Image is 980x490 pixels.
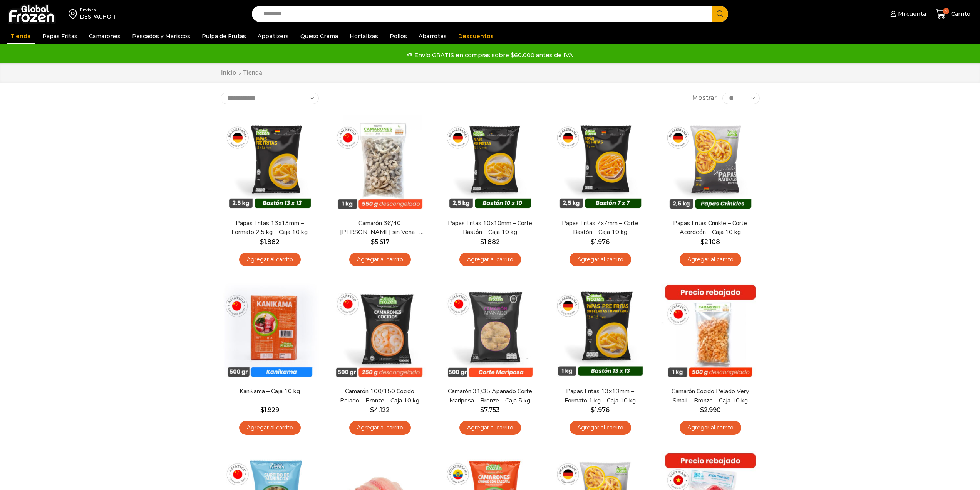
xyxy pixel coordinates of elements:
[591,238,595,246] span: $
[254,29,293,44] a: Appetizers
[7,29,35,44] a: Tienda
[370,406,390,414] bdi: 4.122
[459,253,521,267] a: Agregar al carrito: “Papas Fritas 10x10mm - Corte Bastón - Caja 10 kg”
[480,406,484,414] span: $
[221,69,236,77] a: Inicio
[80,7,115,13] div: Enviar a
[69,7,80,20] img: address-field-icon.svg
[666,219,754,237] a: Papas Fritas Crinkle – Corte Acordeón – Caja 10 kg
[692,94,717,103] span: Mostrar
[335,219,424,237] a: Camarón 36/40 [PERSON_NAME] sin Vena – Bronze – Caja 10 kg
[591,406,610,414] bdi: 1.976
[591,238,610,246] bdi: 1.976
[386,29,411,44] a: Pollos
[260,406,279,414] bdi: 1.929
[680,253,741,267] a: Agregar al carrito: “Papas Fritas Crinkle - Corte Acordeón - Caja 10 kg”
[888,6,926,22] a: Mi cuenta
[556,387,644,405] a: Papas Fritas 13x13mm – Formato 1 kg – Caja 10 kg
[480,406,500,414] bdi: 7.753
[260,238,264,246] span: $
[896,10,926,18] span: Mi cuenta
[346,29,382,44] a: Hortalizas
[454,29,498,44] a: Descuentos
[712,6,728,22] button: Search button
[459,421,521,435] a: Agregar al carrito: “Camarón 31/35 Apanado Corte Mariposa - Bronze - Caja 5 kg”
[949,10,970,18] span: Carrito
[128,29,194,44] a: Pescados y Mariscos
[556,219,644,237] a: Papas Fritas 7x7mm – Corte Bastón – Caja 10 kg
[221,93,319,104] select: Pedido de la tienda
[666,387,754,405] a: Camarón Cocido Pelado Very Small – Bronze – Caja 10 kg
[349,253,411,267] a: Agregar al carrito: “Camarón 36/40 Crudo Pelado sin Vena - Bronze - Caja 10 kg”
[297,29,342,44] a: Queso Crema
[700,406,704,414] span: $
[934,5,972,23] a: 5 Carrito
[591,406,595,414] span: $
[480,238,484,246] span: $
[446,387,534,405] a: Camarón 31/35 Apanado Corte Mariposa – Bronze – Caja 5 kg
[239,253,301,267] a: Agregar al carrito: “Papas Fritas 13x13mm - Formato 2,5 kg - Caja 10 kg”
[371,238,375,246] span: $
[349,421,411,435] a: Agregar al carrito: “Camarón 100/150 Cocido Pelado - Bronze - Caja 10 kg”
[221,69,262,77] nav: Breadcrumb
[700,238,720,246] bdi: 2.108
[243,69,262,76] h1: Tienda
[371,238,389,246] bdi: 5.617
[480,238,500,246] bdi: 1.882
[39,29,81,44] a: Papas Fritas
[680,421,741,435] a: Agregar al carrito: “Camarón Cocido Pelado Very Small - Bronze - Caja 10 kg”
[446,219,534,237] a: Papas Fritas 10x10mm – Corte Bastón – Caja 10 kg
[225,219,314,237] a: Papas Fritas 13x13mm – Formato 2,5 kg – Caja 10 kg
[700,406,721,414] bdi: 2.990
[198,29,250,44] a: Pulpa de Frutas
[225,387,314,396] a: Kanikama – Caja 10 kg
[415,29,451,44] a: Abarrotes
[943,8,949,14] span: 5
[260,406,264,414] span: $
[85,29,124,44] a: Camarones
[700,238,704,246] span: $
[570,421,631,435] a: Agregar al carrito: “Papas Fritas 13x13mm - Formato 1 kg - Caja 10 kg”
[80,13,115,20] div: DESPACHO 1
[370,406,374,414] span: $
[260,238,280,246] bdi: 1.882
[570,253,631,267] a: Agregar al carrito: “Papas Fritas 7x7mm - Corte Bastón - Caja 10 kg”
[335,387,424,405] a: Camarón 100/150 Cocido Pelado – Bronze – Caja 10 kg
[239,421,301,435] a: Agregar al carrito: “Kanikama – Caja 10 kg”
